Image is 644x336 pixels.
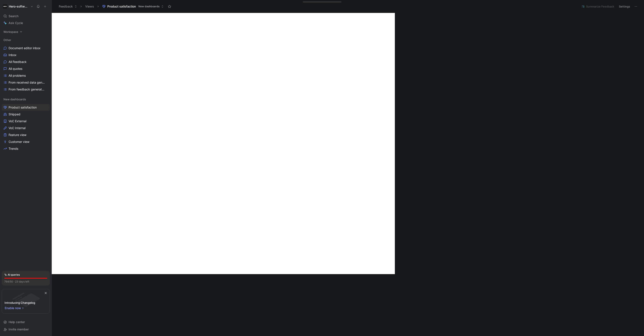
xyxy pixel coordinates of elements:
[9,87,45,92] span: From feedback generated features
[9,60,27,64] span: All Feedback
[9,320,25,324] span: Help center
[579,3,616,9] button: Summarize Feedback
[2,66,50,72] a: All quotes
[5,305,21,311] span: Enable now
[9,53,17,57] span: Inbox
[4,273,20,277] div: AI queries
[107,4,136,9] span: Product satisfaction
[2,20,50,26] a: Ask Cycle
[2,86,50,93] a: From feedback generated features
[2,45,50,51] a: Document editor inbox
[2,145,50,152] a: Trends
[2,139,50,145] a: Customer view
[617,3,632,9] button: Settings
[2,125,50,131] a: VoC Internal
[2,59,50,65] a: All Feedback
[3,4,7,9] img: Hero-software
[83,3,96,10] button: Views
[9,327,29,331] span: Invite member
[2,132,50,138] a: Feature view
[100,3,166,10] button: Product satisfactionNew dashboards
[57,3,79,10] button: Feedback
[9,80,45,85] span: From received data generated features
[9,46,41,50] span: Document editor inbox
[9,112,20,116] span: Shipped
[2,96,50,152] div: New dashboardsProduct satisfactionShippedVoC ExternalVoC InternalFeature viewCustomer viewTrends
[2,118,50,124] a: VoC External
[2,326,50,333] div: Invite member
[9,20,23,26] span: Ask Cycle
[3,97,26,101] span: New dashboards
[9,126,26,130] span: VoC Internal
[2,3,34,9] button: Hero-softwareHero-software
[9,140,29,144] span: Customer view
[2,96,50,102] div: New dashboards
[9,67,22,71] span: All quotes
[2,111,50,118] a: Shipped
[9,105,37,110] span: Product satisfaction
[5,300,35,305] div: Introducing Changelog
[9,147,18,151] span: Trends
[9,73,26,78] span: All problems
[2,52,50,58] a: Inbox
[9,133,26,137] span: Feature view
[2,37,50,93] div: OtherDocument editor inboxInboxAll FeedbackAll quotesAll problemsFrom received data generated fea...
[2,29,50,35] div: Workspace
[9,119,26,123] span: VoC External
[6,289,46,311] img: bg-BLZuj68n.svg
[4,279,29,284] div: 764/50 · 23 days left
[9,14,18,19] span: Search
[3,38,11,42] span: Other
[2,79,50,86] a: From received data generated features
[2,104,50,111] a: Product satisfaction
[3,30,18,34] span: Workspace
[138,4,159,9] span: New dashboards
[9,5,29,8] h1: Hero-software
[2,319,50,325] div: Help center
[2,72,50,79] a: All problems
[5,305,25,311] button: Enable now
[2,37,50,43] div: Other
[2,13,50,19] div: Search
